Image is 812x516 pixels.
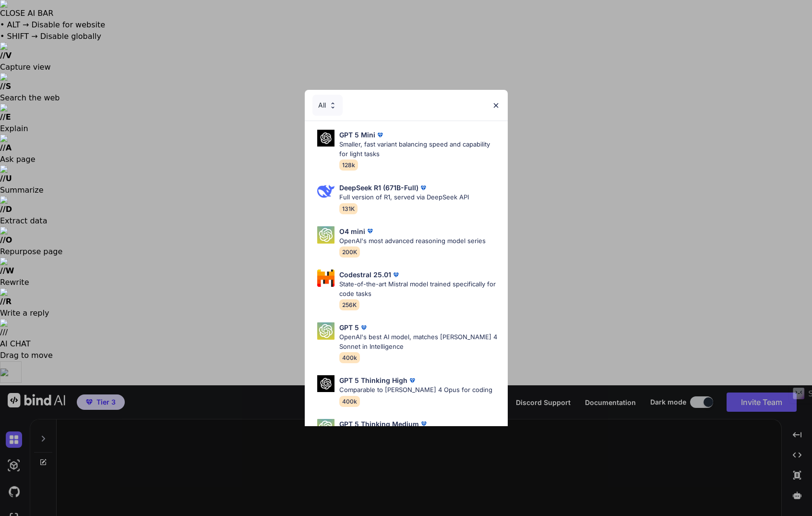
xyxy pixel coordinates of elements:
span: 400k [339,396,360,407]
img: premium [419,419,429,429]
p: GPT 5 Thinking Medium [339,419,419,429]
img: Pick Models [317,375,334,392]
p: Comparable to [PERSON_NAME] 4 Opus for coding [339,385,492,395]
img: Pick Models [317,419,334,436]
